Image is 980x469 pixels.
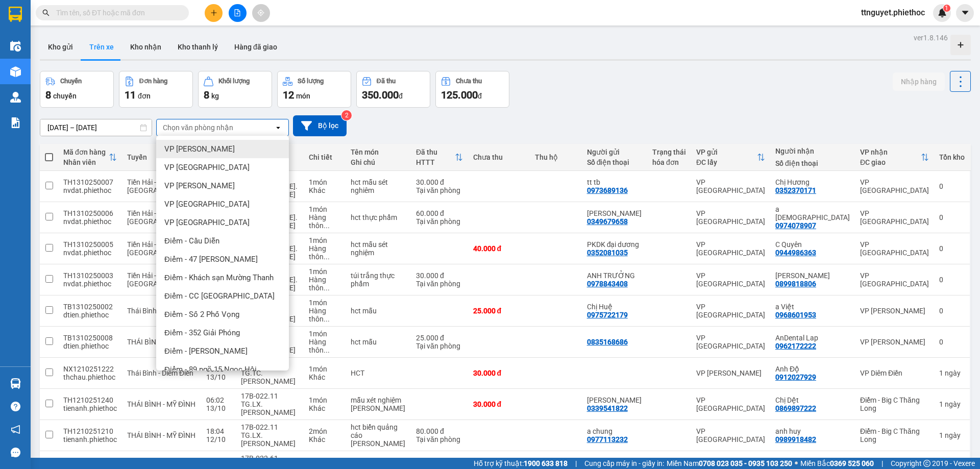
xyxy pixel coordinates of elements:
[939,213,965,221] div: 0
[309,244,340,261] div: Hàng thông thường
[961,8,970,17] span: caret-down
[63,209,117,217] div: TH1310250006
[11,448,20,457] span: message
[587,209,642,217] div: chú vân
[860,178,929,194] div: VP [GEOGRAPHIC_DATA]
[164,144,235,154] span: VP [PERSON_NAME]
[939,276,965,284] div: 0
[587,178,642,186] div: tt tb
[587,240,642,249] div: PKDK đại dương
[241,400,299,416] div: TG.LX.[PERSON_NAME]
[324,315,330,323] span: ...
[587,280,628,288] div: 0978843408
[584,458,664,469] span: Cung cấp máy in - giấy in:
[309,153,340,161] div: Chi tiết
[696,158,757,166] div: ĐC lấy
[63,342,117,350] div: dtien.phiethoc
[441,89,478,101] span: 125.000
[860,396,929,412] div: Điểm - Big C Thăng Long
[210,9,217,16] span: plus
[943,5,950,12] sup: 1
[416,148,455,156] div: Đã thu
[860,369,929,377] div: VP Diêm Điền
[939,369,965,377] div: 1
[775,334,850,342] div: AnDental Lap
[40,119,152,136] input: Select a date range.
[56,7,177,18] input: Tìm tên, số ĐT hoặc mã đơn
[169,35,226,59] button: Kho thanh lý
[122,35,169,59] button: Kho nhận
[309,205,340,213] div: 1 món
[362,89,399,101] span: 350.000
[229,4,247,22] button: file-add
[252,4,270,22] button: aim
[587,186,628,194] div: 0973689136
[53,92,77,100] span: chuyến
[277,71,351,108] button: Số lượng12món
[127,307,189,315] span: Thái Bình - Giáp Bát
[473,369,525,377] div: 30.000 đ
[416,342,463,350] div: Tại văn phòng
[58,144,122,171] th: Toggle SortBy
[138,92,151,100] span: đơn
[309,178,340,186] div: 1 món
[10,378,21,389] img: warehouse-icon
[309,396,340,404] div: 1 món
[127,209,196,226] span: Tiền Hải - [GEOGRAPHIC_DATA]
[283,89,294,101] span: 12
[691,144,770,171] th: Toggle SortBy
[127,431,195,439] span: THÁI BÌNH - MỸ ĐÌNH
[10,117,21,128] img: solution-icon
[775,221,816,230] div: 0974078907
[309,365,340,373] div: 1 món
[587,396,642,404] div: Anh Linh
[40,71,114,108] button: Chuyến8chuyến
[293,115,347,136] button: Bộ lọc
[63,217,117,226] div: nvdat.phiethoc
[241,392,299,400] div: 17B-022.11
[775,342,816,350] div: 0962172222
[923,460,930,467] span: copyright
[416,334,463,342] div: 25.000 đ
[164,291,275,301] span: Điểm - CC [GEOGRAPHIC_DATA]
[119,71,193,108] button: Đơn hàng11đơn
[416,209,463,217] div: 60.000 đ
[775,435,816,443] div: 0989918482
[775,240,850,249] div: C Quyên
[241,431,299,448] div: TG.LX.[PERSON_NAME]
[416,158,455,166] div: HTTT
[587,148,642,156] div: Người gửi
[127,240,196,257] span: Tiền Hải - [GEOGRAPHIC_DATA]
[696,178,765,194] div: VP [GEOGRAPHIC_DATA]
[257,9,264,16] span: aim
[456,78,482,85] div: Chưa thu
[351,423,406,439] div: hct biển quảng cáo
[63,396,117,404] div: TH1210251240
[775,159,850,167] div: Số điện thoại
[309,267,340,276] div: 1 món
[914,32,948,43] div: ver 1.8.146
[853,6,933,19] span: ttnguyet.phiethoc
[309,276,340,292] div: Hàng thông thường
[938,8,947,17] img: icon-new-feature
[830,459,874,467] strong: 0369 525 060
[473,400,525,408] div: 30.000 đ
[416,280,463,288] div: Tại văn phòng
[351,369,406,377] div: HCT
[775,249,816,257] div: 0944986363
[63,280,117,288] div: nvdat.phiethoc
[10,66,21,77] img: warehouse-icon
[775,280,816,288] div: 0899818806
[435,71,509,108] button: Chưa thu125.000đ
[198,71,272,108] button: Khối lượng8kg
[939,431,965,439] div: 1
[775,205,850,221] div: a Phúc
[800,458,874,469] span: Miền Bắc
[309,307,340,323] div: Hàng thông thường
[416,427,463,435] div: 80.000 đ
[956,4,974,22] button: caret-down
[696,396,765,412] div: VP [GEOGRAPHIC_DATA]
[324,346,330,354] span: ...
[351,404,406,412] div: lưu kho
[164,364,257,375] span: Điểm - 89 ngõ 15 Ngọc Hồi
